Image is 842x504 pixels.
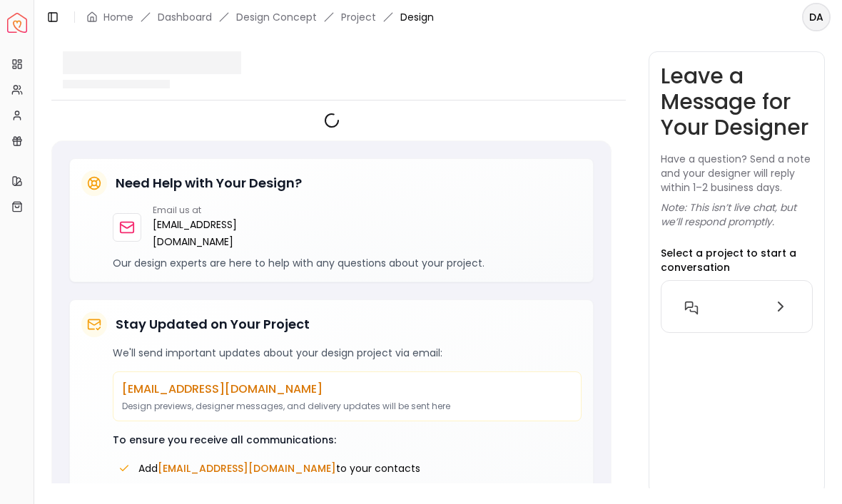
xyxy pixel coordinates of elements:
[236,10,317,24] li: Design Concept
[661,246,813,274] p: Select a project to start a conversation
[802,3,831,31] button: DA
[153,216,237,250] a: [EMAIL_ADDRESS][DOMAIN_NAME]
[153,205,237,216] p: Email us at
[86,10,434,24] nav: breadcrumb
[138,461,420,475] span: Add to your contacts
[803,4,829,30] span: DA
[122,381,572,398] p: [EMAIL_ADDRESS][DOMAIN_NAME]
[116,173,302,193] h5: Need Help with Your Design?
[116,314,310,334] h5: Stay Updated on Your Project
[661,63,813,140] h3: Leave a Message for Your Designer
[113,256,582,270] p: Our design experts are here to help with any questions about your project.
[7,13,27,33] a: Spacejoy
[122,401,572,412] p: Design previews, designer messages, and delivery updates will be sent here
[7,13,27,33] img: Spacejoy Logo
[113,433,582,447] p: To ensure you receive all communications:
[103,10,133,24] a: Home
[158,10,212,24] a: Dashboard
[341,10,376,24] a: Project
[661,200,813,229] p: Note: This isn’t live chat, but we’ll respond promptly.
[661,152,813,195] p: Have a question? Send a note and your designer will reply within 1–2 business days.
[158,461,336,475] span: [EMAIL_ADDRESS][DOMAIN_NAME]
[113,346,582,360] p: We'll send important updates about your design project via email:
[400,10,434,24] span: Design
